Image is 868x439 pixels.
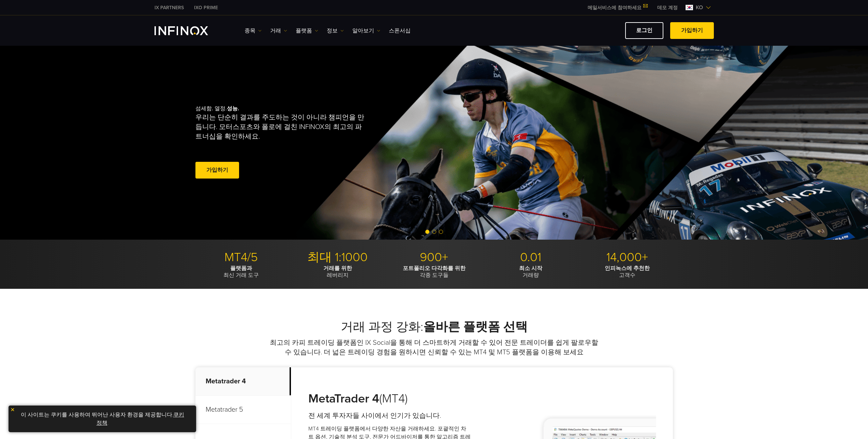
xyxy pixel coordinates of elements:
[292,250,383,265] p: 최대 1:1000
[195,162,239,179] a: 가입하기
[195,94,410,191] div: 섬세함. 열정.
[582,265,673,279] p: 고객수
[323,265,352,272] strong: 거래를 위한
[582,250,673,265] p: 14,000+
[230,265,252,272] strong: 플랫폼과
[352,27,380,35] a: 알아보기
[227,105,239,112] strong: 성능.
[625,22,663,39] a: 로그인
[423,320,528,334] strong: 올바른 플랫폼 선택
[389,27,411,35] a: 스폰서십
[439,230,443,234] span: Go to slide 3
[296,27,318,35] a: 플랫폼
[155,26,224,35] a: INFINOX Logo
[195,113,367,141] p: 우리는 단순히 결과를 주도하는 것이 아니라 챔피언을 만듭니다. 모터스포츠와 폴로에 걸친 INFINOX의 최고의 파트너십을 확인하세요.
[10,407,15,412] img: yellow close icon
[308,391,471,406] h3: (MT4)
[195,320,673,335] h2: 거래 과정 강화:
[388,250,480,265] p: 900+
[425,230,429,234] span: Go to slide 1
[308,411,471,421] h4: 전 세계 투자자들 사이에서 인기가 있습니다.
[12,409,193,429] p: 이 사이트는 쿠키를 사용하여 뛰어난 사용자 환경을 제공합니다. .
[485,250,576,265] p: 0.01
[308,391,379,406] strong: MetaTrader 4
[693,3,706,12] span: ko
[403,265,466,272] strong: 포트폴리오 다각화를 위한
[195,250,287,265] p: MT4/5
[195,396,291,424] p: Metatrader 5
[270,27,287,35] a: 거래
[388,265,480,279] p: 각종 도구들
[189,4,223,11] a: INFINOX
[245,27,262,35] a: 종목
[327,27,344,35] a: 정보
[670,22,714,39] a: 가입하기
[485,265,576,279] p: 거래량
[269,338,600,357] p: 최고의 카피 트레이딩 플랫폼인 IX Social을 통해 더 스마트하게 거래할 수 있어 전문 트레이더를 쉽게 팔로우할 수 있습니다. 더 넓은 트레이딩 경험을 원하시면 신뢰할 수...
[605,265,650,272] strong: 인피녹스에 추천한
[652,4,683,11] a: INFINOX MENU
[292,265,383,279] p: 레버리지
[583,5,652,11] a: 메일서비스에 참여하세요
[195,367,291,396] p: Metatrader 4
[519,265,542,272] strong: 최소 시작
[432,230,436,234] span: Go to slide 2
[149,4,189,11] a: INFINOX
[195,265,287,279] p: 최신 거래 도구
